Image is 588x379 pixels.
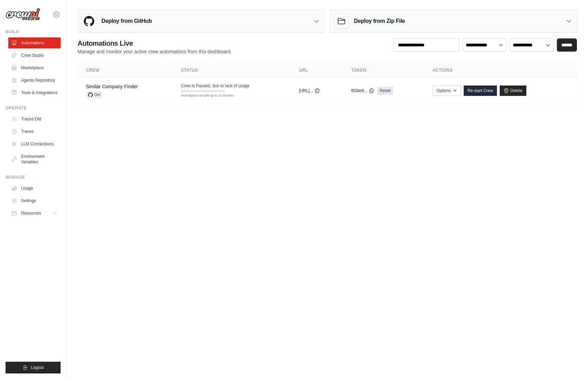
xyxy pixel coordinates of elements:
a: LLM Connections [8,138,61,150]
div: Build [6,29,61,35]
a: Traces Old [8,114,61,125]
span: GH [86,91,103,98]
a: Settings [8,195,61,206]
h3: Deploy from GitHub [101,17,152,25]
a: Environment Variables [8,151,61,168]
th: Token [343,63,425,78]
img: GitHub Logo [82,14,96,28]
button: Logout [6,362,61,373]
button: Resources [8,208,61,219]
button: f62be8... [351,88,374,93]
h2: Automations Live [78,38,232,48]
span: Crew is Paused, due to lack of usage [181,83,249,89]
a: Marketplace [8,62,61,73]
h3: Deploy from Zip File [354,17,405,25]
span: Logout [31,365,44,370]
img: Logo [6,8,40,21]
th: Actions [424,63,577,78]
a: Similar Company Finder [86,84,138,89]
a: Reset [377,87,393,95]
a: Delete [500,85,526,96]
a: Crew Studio [8,50,61,61]
a: Agents Repository [8,75,61,86]
a: Tools & Integrations [8,87,61,98]
th: Crew [78,63,172,78]
div: Manage [6,174,61,180]
th: URL [291,63,343,78]
a: Automations [8,37,61,48]
a: Re-start Crew [464,85,497,96]
button: Options [433,85,461,96]
a: Traces [8,126,61,137]
th: Status [172,63,291,78]
span: Resources [21,210,41,216]
div: Operate [6,105,61,111]
a: Usage [8,183,61,194]
p: Manage and monitor your active crew automations from this dashboard. [78,48,232,55]
div: First deploy can take up to 10 minutes [181,93,225,98]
